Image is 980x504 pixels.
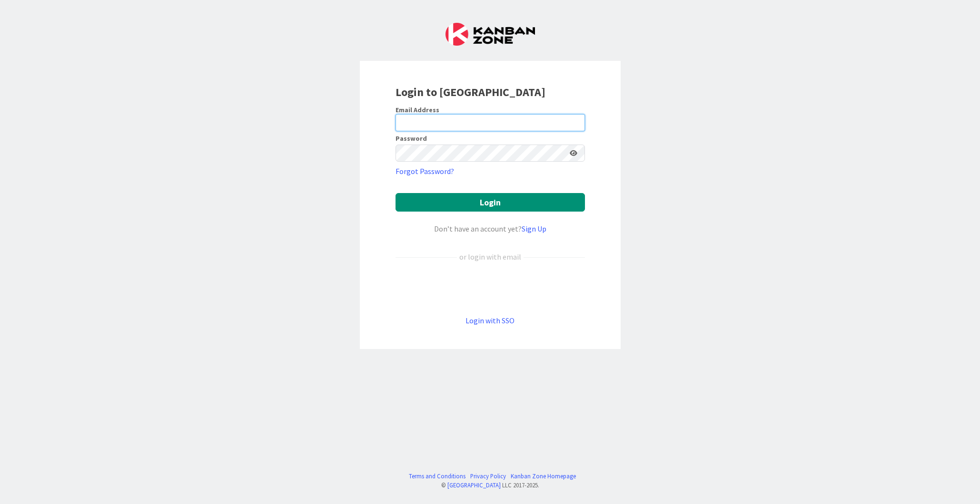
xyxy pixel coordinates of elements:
[447,481,501,489] a: [GEOGRAPHIC_DATA]
[396,278,585,299] div: Inicie sessão com o Google. Abre num novo separador
[396,106,439,114] label: Email Address
[511,472,576,481] a: Kanban Zone Homepage
[391,278,590,299] iframe: Botão Iniciar sessão com o Google
[409,472,465,481] a: Terms and Conditions
[396,135,427,142] label: Password
[396,165,454,177] a: Forgot Password?
[396,223,585,234] div: Don’t have an account yet?
[445,23,535,46] img: Kanban Zone
[465,316,515,325] a: Login with SSO
[396,85,545,99] b: Login to [GEOGRAPHIC_DATA]
[404,481,576,490] div: © LLC 2017- 2025 .
[522,224,546,233] a: Sign Up
[470,472,506,481] a: Privacy Policy
[396,193,585,212] button: Login
[457,251,524,262] div: or login with email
